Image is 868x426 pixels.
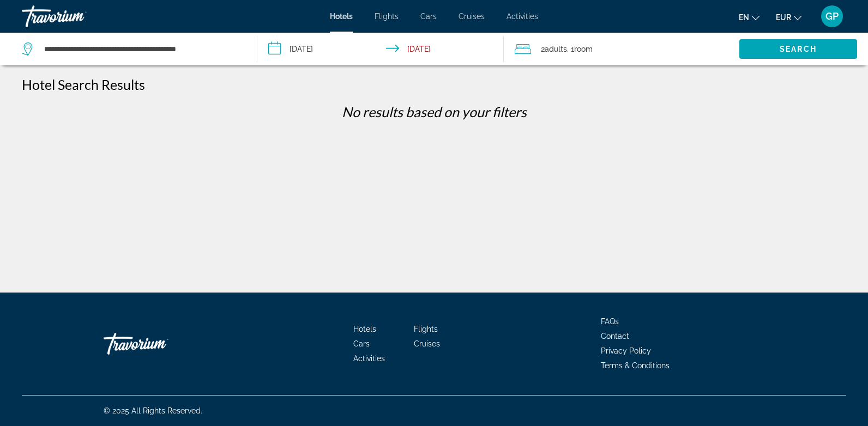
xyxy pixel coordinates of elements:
a: Contact [601,332,629,340]
button: Search [739,39,857,59]
span: en [739,13,749,22]
button: Change currency [776,9,801,25]
a: Terms & Conditions [601,361,670,370]
button: Travelers: 2 adults, 0 children [504,33,739,65]
a: Cars [420,12,437,21]
a: FAQs [601,317,619,326]
a: Hotels [353,325,376,333]
h1: Hotel Search Results [22,76,145,93]
span: Search [780,45,817,53]
span: Room [574,45,593,53]
p: No results based on your filters [16,104,852,120]
a: Activities [507,12,538,21]
a: Activities [353,354,385,363]
a: Flights [414,325,438,333]
a: Cruises [414,339,440,348]
button: Check-in date: Feb 12, 2026 Check-out date: Feb 18, 2026 [257,33,504,65]
a: Privacy Policy [601,346,651,355]
a: Hotels [330,12,353,21]
span: 2 [541,41,567,57]
a: Cars [353,339,370,348]
a: Travorium [22,2,131,31]
span: EUR [776,13,791,22]
span: , 1 [567,41,593,57]
button: Change language [739,9,759,25]
a: Travorium [104,327,213,360]
a: Flights [375,12,399,21]
button: User Menu [818,5,846,28]
span: GP [825,11,839,22]
span: © 2025 All Rights Reserved. [104,406,202,415]
a: Cruises [459,12,485,21]
span: Adults [545,45,567,53]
